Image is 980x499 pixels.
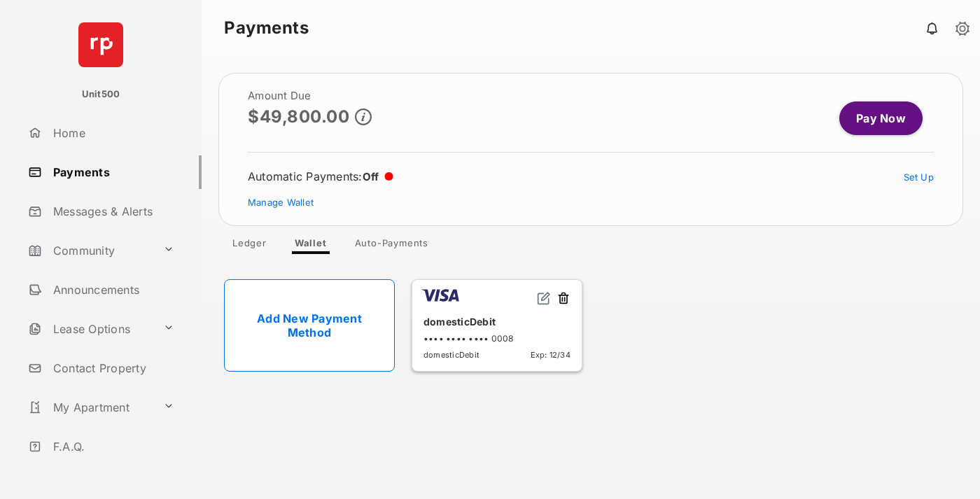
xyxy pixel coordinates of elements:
img: svg+xml;base64,PHN2ZyB2aWV3Qm94PSIwIDAgMjQgMjQiIHdpZHRoPSIxNiIgaGVpZ2h0PSIxNiIgZmlsbD0ibm9uZSIgeG... [537,291,551,305]
a: Announcements [22,273,202,307]
a: Community [22,234,157,267]
a: Wallet [283,237,338,254]
strong: Payments [224,20,309,36]
a: Manage Wallet [248,197,314,208]
a: Contact Property [22,351,202,385]
a: Auto-Payments [344,237,440,254]
a: Set Up [904,171,934,183]
div: domesticDebit [423,310,570,333]
p: Unit500 [82,87,120,101]
a: F.A.Q. [22,430,202,463]
span: Exp: 12/34 [531,350,570,360]
p: $49,800.00 [248,107,349,126]
a: Ledger [221,237,278,254]
a: My Apartment [22,391,157,424]
span: Off [363,170,379,183]
a: Home [22,116,202,150]
a: Messages & Alerts [22,195,202,228]
div: Automatic Payments : [248,169,393,183]
a: Add New Payment Method [224,279,395,372]
a: Lease Options [22,312,157,346]
span: domesticDebit [423,350,479,360]
img: svg+xml;base64,PHN2ZyB4bWxucz0iaHR0cDovL3d3dy53My5vcmcvMjAwMC9zdmciIHdpZHRoPSI2NCIgaGVpZ2h0PSI2NC... [78,22,123,67]
a: Payments [22,155,202,189]
div: •••• •••• •••• 0008 [423,333,570,344]
h2: Amount Due [248,90,372,101]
